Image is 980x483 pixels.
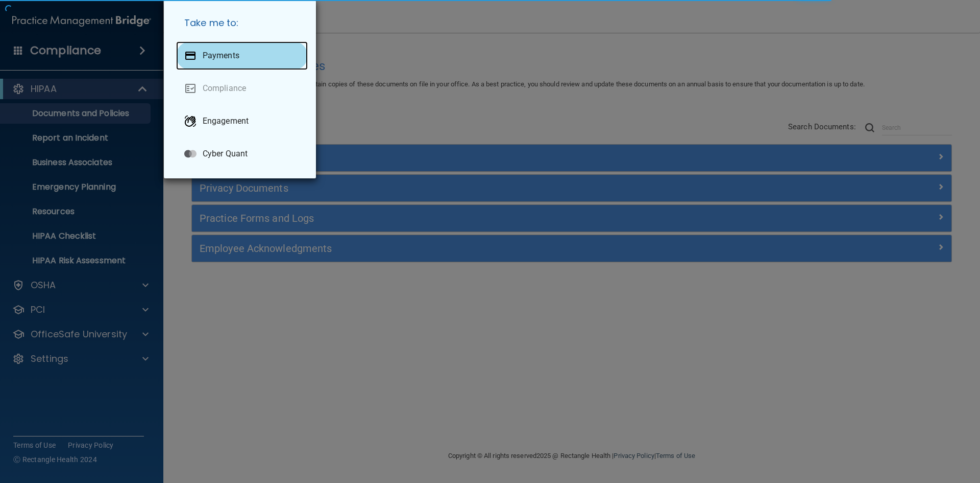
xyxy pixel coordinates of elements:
p: Cyber Quant [203,149,248,159]
a: Payments [176,41,308,70]
iframe: Drift Widget Chat Controller [803,410,968,451]
p: Payments [203,51,239,61]
h5: Take me to: [176,9,308,37]
a: Engagement [176,107,308,135]
a: Compliance [176,74,308,103]
p: Engagement [203,116,249,126]
a: Cyber Quant [176,140,308,168]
